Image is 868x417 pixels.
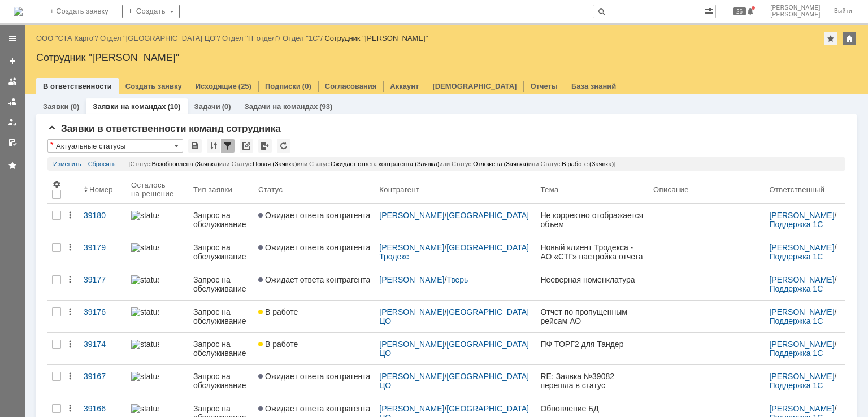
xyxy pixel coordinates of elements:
a: [PERSON_NAME] [769,275,834,284]
a: [PERSON_NAME] [769,307,834,316]
a: Не корректно отображается объем [536,204,649,236]
div: Не корректно отображается объем [540,211,644,229]
div: Сотрудник "[PERSON_NAME]" [36,52,857,63]
div: (0) [302,82,311,90]
a: [PERSON_NAME] [769,243,834,252]
img: statusbar-100 (1).png [131,372,159,381]
a: statusbar-100 (1).png [127,236,189,268]
th: Тема [536,175,649,204]
div: Сортировка... [207,139,220,153]
th: Тип заявки [189,175,254,204]
a: [GEOGRAPHIC_DATA] Тродекс [379,243,531,261]
span: [PERSON_NAME] [770,5,821,11]
a: Ожидает ответа контрагента [254,204,375,236]
a: [PERSON_NAME] [379,340,444,349]
img: statusbar-100 (1).png [131,307,159,316]
div: / [100,34,222,42]
div: Запрос на обслуживание [193,340,249,358]
a: Сбросить [88,157,116,171]
a: [PERSON_NAME] [769,372,834,381]
a: Ожидает ответа контрагента [254,236,375,268]
span: 26 [733,7,746,15]
a: Запрос на обслуживание [189,236,254,268]
div: Описание [653,185,689,194]
span: Ожидает ответа контрагента [258,372,370,381]
a: Отчеты [530,82,558,90]
div: (10) [167,102,180,111]
img: statusbar-100 (1).png [131,211,159,220]
div: / [379,243,531,261]
a: Отчет по пропущенным рейсам АО [GEOGRAPHIC_DATA] [536,301,649,332]
div: / [769,307,841,325]
a: statusbar-100 (1).png [127,301,189,332]
a: Заявки [43,102,68,111]
a: Отдел "IT отдел" [222,34,279,42]
span: Настройки [52,180,61,189]
span: [PERSON_NAME] [770,11,821,18]
a: В работе [254,333,375,364]
div: RE: Заявка №39082 перешла в статус «Закрыта» [540,372,644,390]
span: Отложена (Заявка) [473,160,528,167]
div: Добавить в избранное [824,32,837,45]
div: (93) [319,102,332,111]
span: Новая (Заявка) [253,160,297,167]
a: 39179 [79,236,127,268]
div: (0) [222,102,231,111]
a: В ответственности [43,82,112,90]
div: 39176 [84,307,122,316]
a: Заявки на командах [3,72,21,90]
div: Запрос на обслуживание [193,211,249,229]
a: Запрос на обслуживание [189,365,254,397]
div: / [379,340,531,358]
th: Ответственный [765,175,845,204]
span: В работе [258,340,298,349]
div: Экспорт списка [258,139,272,153]
a: statusbar-100 (1).png [127,204,189,236]
div: Скопировать ссылку на список [240,139,253,153]
div: / [379,307,531,325]
a: [GEOGRAPHIC_DATA] ЦО [379,340,531,358]
div: Запрос на обслуживание [193,275,249,293]
div: Изменить домашнюю страницу [843,32,856,45]
a: Поддержка 1С [769,381,823,390]
div: 39180 [84,211,122,220]
div: Действия [66,307,75,316]
a: Отдел "[GEOGRAPHIC_DATA] ЦО" [100,34,218,42]
a: [GEOGRAPHIC_DATA] [446,211,529,220]
a: Заявки в моей ответственности [3,93,21,111]
span: Ожидает ответа контрагента [258,404,370,413]
a: statusbar-100 (1).png [127,333,189,364]
a: [PERSON_NAME] [379,243,444,252]
a: База знаний [571,82,616,90]
a: В работе [254,301,375,332]
div: [Статус: или Статус: или Статус: или Статус: или Статус: ] [123,157,840,171]
span: Расширенный поиск [704,5,715,16]
a: 39167 [79,365,127,397]
div: Ответственный [769,185,824,194]
div: / [379,372,531,390]
a: Мои согласования [3,133,21,151]
div: Запрос на обслуживание [193,372,249,390]
a: [PERSON_NAME] [379,275,444,284]
img: statusbar-100 (1).png [131,404,159,413]
span: Ожидает ответа контрагента [258,211,370,220]
a: Запрос на обслуживание [189,301,254,332]
a: Нееверная номенклатура [536,268,649,300]
div: Запрос на обслуживание [193,307,249,325]
a: 39174 [79,333,127,364]
div: ПФ ТОРГ2 для Тандер [540,340,644,349]
a: [PERSON_NAME] [379,404,444,413]
a: statusbar-100 (1).png [127,268,189,300]
div: / [769,275,841,293]
div: 39179 [84,243,122,252]
div: 39166 [84,404,122,413]
div: / [769,243,841,261]
a: Согласования [325,82,377,90]
a: Изменить [53,157,81,171]
div: Действия [66,404,75,413]
a: ПФ ТОРГ2 для Тандер [536,333,649,364]
div: 39167 [84,372,122,381]
a: 39176 [79,301,127,332]
div: Фильтрация... [221,139,235,153]
div: Отчет по пропущенным рейсам АО [GEOGRAPHIC_DATA] [540,307,644,325]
